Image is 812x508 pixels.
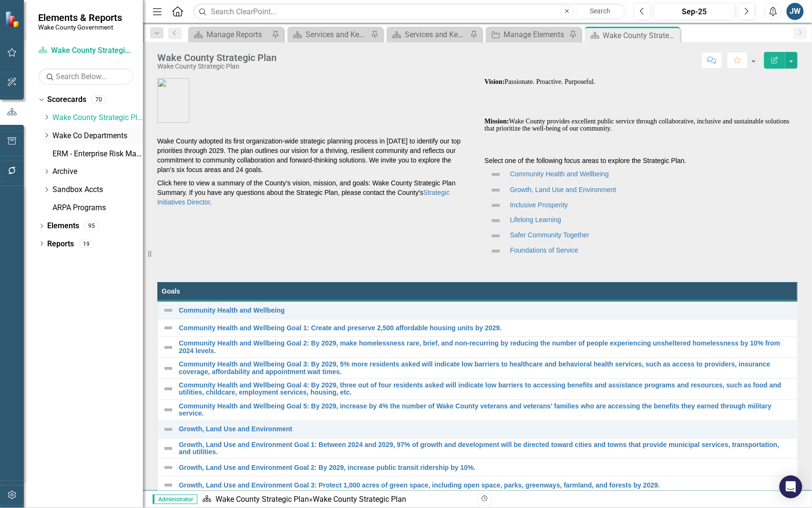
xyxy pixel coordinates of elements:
td: Double-Click to Edit Right Click for Context Menu [158,358,798,379]
img: Not Defined [163,424,174,435]
img: Not Defined [163,479,174,491]
div: Wake County Strategic Plan [157,63,277,70]
img: Not Defined [490,245,502,257]
span: Search [590,7,610,15]
small: Wake County Government [38,23,122,31]
a: Growth, Land Use and Environment Goal 3: Protect 1,000 acres of green space, including open space... [179,482,792,489]
a: Community Health and Wellbeing [179,307,792,314]
img: Not Defined [163,383,174,395]
div: Open Intercom Messenger [780,476,802,498]
button: JW [787,3,804,20]
strong: Vision: [485,78,505,85]
span: Administrator [153,495,197,504]
p: Click here to view a summary of the County’s vision, mission, and goals: Wake County Strategic Pl... [157,176,471,209]
div: Sep-25 [658,6,732,18]
a: Foundations of Service [510,247,578,254]
td: Double-Click to Edit Right Click for Context Menu [158,438,798,459]
div: » [202,494,471,505]
img: ClearPoint Strategy [5,10,22,28]
img: Not Defined [163,342,174,353]
a: Growth, Land Use and Environment Goal 2: By 2029, increase public transit ridership by 10%. [179,464,792,471]
h6: Wake County provides excellent public service through collaborative, inclusive and sustainable so... [485,118,798,132]
a: Sandbox Accts [52,184,143,195]
a: Safer Community Together [510,232,589,239]
img: Not Defined [490,169,502,180]
input: Search Below... [38,68,134,85]
div: 95 [84,222,99,230]
a: Community Health and Wellbeing [510,170,609,178]
a: Growth, Land Use and Environment [179,426,792,433]
h6: Passionate. Proactive. Purposeful. [485,78,798,85]
td: Double-Click to Edit Right Click for Context Menu [158,319,798,337]
div: Manage Elements [504,29,567,41]
td: Double-Click to Edit Right Click for Context Menu [158,459,798,477]
a: Manage Elements [488,29,567,41]
img: Not Defined [163,462,174,473]
a: Wake County Strategic Plan [52,112,143,123]
span: Elements & Reports [38,12,122,23]
img: Not Defined [490,215,502,226]
button: Sep-25 [654,3,735,20]
a: Services and Key Operating Measures [290,29,369,41]
td: Double-Click to Edit Right Click for Context Menu [158,477,798,494]
img: Not Defined [163,363,174,374]
div: Manage Reports [206,29,269,41]
a: Growth, Land Use and Environment Goal 1: Between 2024 and 2029, 97% of growth and development wil... [179,441,792,456]
a: Reports [47,239,74,250]
a: Growth, Land Use and Environment [510,186,617,193]
a: Community Health and Wellbeing Goal 4: By 2029, three out of four residents asked will indicate l... [179,382,792,396]
a: Wake County Strategic Plan [38,45,134,56]
div: Services and Key Operating Measures [405,29,468,41]
img: Not Defined [490,230,502,242]
a: Archive [52,166,143,177]
img: Not Defined [163,305,174,316]
div: Wake County Strategic Plan [603,30,678,41]
h6: Select one of the following focus areas to explore the Strategic Plan. [485,157,798,164]
div: Services and Key Operating Measures [306,29,369,41]
img: Not Defined [490,184,502,196]
a: Wake Co Departments [52,131,143,142]
img: Not Defined [490,200,502,211]
input: Search ClearPoint... [193,3,627,20]
button: Search [576,5,624,18]
a: Community Health and Wellbeing Goal 1: Create and preserve 2,500 affordable housing units by 2029. [179,325,792,332]
a: Community Health and Wellbeing Goal 2: By 2029, make homelessness rare, brief, and non-recurring ... [179,340,792,355]
a: Wake County Strategic Plan [216,495,309,504]
div: 70 [91,96,106,104]
img: Not Defined [163,404,174,416]
a: Community Health and Wellbeing Goal 5: By 2029, increase by 4% the number of Wake County veterans... [179,403,792,417]
p: Wake County adopted its first organization-wide strategic planning process in [DATE] to identify ... [157,134,471,176]
a: Inclusive Prosperity [510,201,568,209]
a: Lifelong Learning [510,216,561,224]
td: Double-Click to Edit Right Click for Context Menu [158,378,798,399]
td: Double-Click to Edit Right Click for Context Menu [158,399,798,420]
a: ERM - Enterprise Risk Management Plan [52,149,143,160]
img: Not Defined [163,443,174,454]
div: Wake County Strategic Plan [157,52,277,63]
a: Community Health and Wellbeing Goal 3: By 2029, 5% more residents asked will indicate low barrier... [179,361,792,376]
a: Manage Reports [191,29,269,41]
img: Not Defined [163,322,174,334]
a: Scorecards [47,94,86,105]
strong: Mission: [485,118,509,125]
div: Wake County Strategic Plan [313,495,406,504]
a: Elements [47,221,79,232]
img: COLOR%20WITH%20BORDER.jpg [157,78,189,123]
td: Double-Click to Edit Right Click for Context Menu [158,301,798,319]
td: Double-Click to Edit Right Click for Context Menu [158,420,798,438]
a: Services and Key Operating Measures [389,29,468,41]
a: ARPA Programs [52,203,143,213]
td: Double-Click to Edit Right Click for Context Menu [158,337,798,358]
div: 19 [79,240,94,248]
